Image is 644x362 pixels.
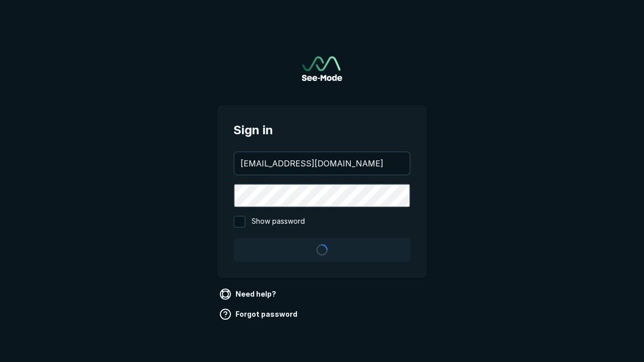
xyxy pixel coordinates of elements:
a: Forgot password [217,306,301,322]
span: Sign in [233,121,411,139]
input: your@email.com [234,152,410,174]
img: See-Mode Logo [302,56,342,81]
a: Go to sign in [302,56,342,81]
span: Show password [252,216,305,228]
a: Need help? [217,286,280,302]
